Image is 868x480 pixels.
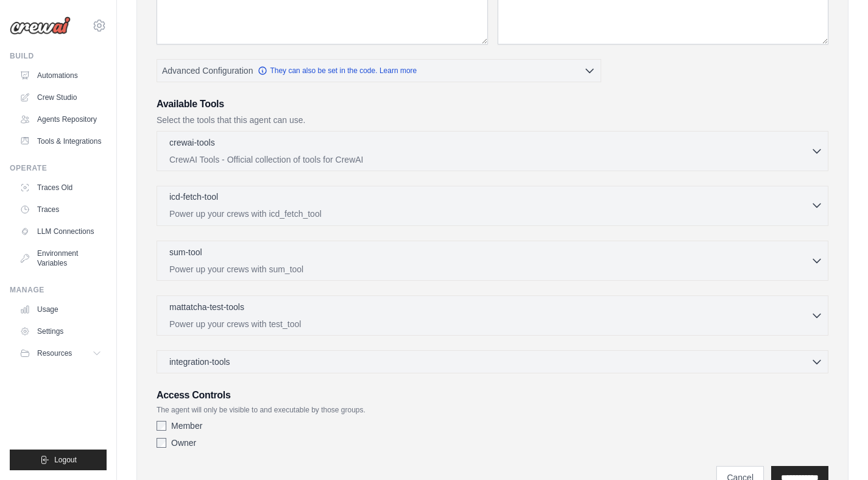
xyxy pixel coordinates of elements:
a: Settings [15,322,107,341]
button: mattatcha-test-tools Power up your crews with test_tool [162,301,823,330]
span: Resources [37,348,72,358]
h3: Available Tools [157,97,828,111]
span: Advanced Configuration [162,65,253,77]
h3: Access Controls [157,388,828,403]
button: integration-tools [162,356,823,368]
button: sum-tool Power up your crews with sum_tool [162,246,823,275]
a: Traces [15,200,107,219]
a: Environment Variables [15,244,107,273]
label: Owner [171,437,196,449]
a: Traces Old [15,178,107,197]
p: The agent will only be visible to and executable by those groups. [157,405,828,415]
p: mattatcha-test-tools [169,301,244,313]
div: Operate [10,163,107,173]
p: Power up your crews with icd_fetch_tool [169,208,811,220]
button: Advanced Configuration They can also be set in the code. Learn more [157,60,601,82]
a: Automations [15,66,107,85]
label: Member [171,420,202,432]
a: Usage [15,300,107,319]
p: crewai-tools [169,136,215,149]
a: Crew Studio [15,88,107,107]
div: Build [10,51,107,61]
p: CrewAI Tools - Official collection of tools for CrewAI [169,154,811,166]
p: Select the tools that this agent can use. [157,114,828,126]
p: sum-tool [169,246,202,258]
span: integration-tools [169,356,230,368]
a: Tools & Integrations [15,132,107,151]
img: Logo [10,16,71,35]
span: Logout [54,455,77,465]
p: Power up your crews with sum_tool [169,263,811,275]
a: They can also be set in the code. Learn more [258,66,417,76]
p: Power up your crews with test_tool [169,318,811,330]
p: icd-fetch-tool [169,191,218,203]
button: icd-fetch-tool Power up your crews with icd_fetch_tool [162,191,823,220]
div: Manage [10,285,107,295]
button: Resources [15,344,107,363]
button: crewai-tools CrewAI Tools - Official collection of tools for CrewAI [162,136,823,166]
button: Logout [10,450,107,470]
a: LLM Connections [15,222,107,241]
a: Agents Repository [15,110,107,129]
